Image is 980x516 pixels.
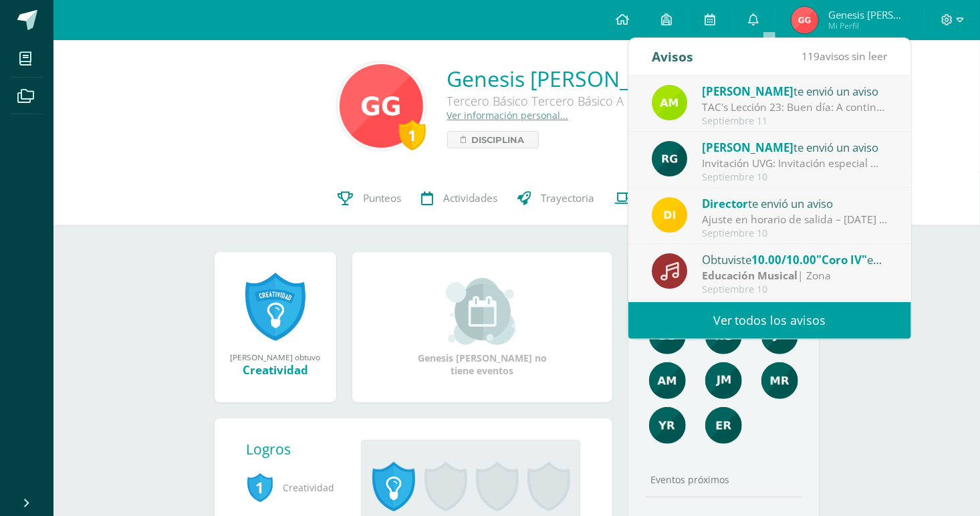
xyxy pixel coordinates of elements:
span: 119 [802,49,820,63]
img: a8d6c63c82814f34eb5d371db32433ce.png [649,407,686,444]
div: te envió un aviso [702,138,888,156]
a: Genesis [PERSON_NAME] [447,64,697,93]
div: TAC's Lección 23: Buen día: A continuación, se presentan las instrucciones para la actividad corr... [702,100,888,115]
img: b26d26339415fef33be69fb96098ffe7.png [791,7,818,33]
span: 10.00/10.00 [751,252,816,267]
div: Eventos próximos [645,473,803,486]
img: 6ee8f939e44d4507d8a11da0a8fde545.png [705,407,742,444]
img: 24ef3269677dd7dd963c57b86ff4a022.png [652,141,687,176]
img: d63573055912b670afbd603c8ed2a4ef.png [705,362,742,399]
div: Genesis [PERSON_NAME] no tiene eventos [415,278,549,377]
div: Creatividad [228,362,323,378]
div: Logros [247,440,351,459]
img: 354ebfaae4c57b75ed2f639080a6856a.png [340,64,423,148]
span: [PERSON_NAME] [702,84,793,99]
span: Mi Perfil [828,20,908,31]
div: te envió un aviso [702,82,888,100]
div: Septiembre 11 [702,116,888,127]
div: Septiembre 10 [702,172,888,183]
div: Invitación UVG: Invitación especial ✨ El programa Mujeres en Ingeniería – Virtual de la Universid... [702,156,888,171]
div: Septiembre 10 [702,284,888,295]
div: Obtuviste en [702,251,888,268]
img: fb2ca82e8de93e60a5b7f1e46d7c79f5.png [652,85,687,120]
a: Disciplina [447,131,539,148]
div: [PERSON_NAME] obtuvo [228,352,323,362]
span: Genesis [PERSON_NAME] [828,8,908,21]
span: [PERSON_NAME] [702,140,793,155]
img: de7dd2f323d4d3ceecd6bfa9930379e0.png [761,362,798,399]
span: Trayectoria [541,191,594,205]
strong: Educación Musical [702,268,798,283]
span: Disciplina [472,132,525,148]
div: | Zona [702,268,888,283]
a: Contactos [604,172,698,225]
span: Director [702,196,748,211]
span: 1 [247,472,273,503]
a: Punteos [328,172,411,225]
span: Creatividad [247,469,340,506]
div: Septiembre 10 [702,228,888,239]
div: Tercero Básico Tercero Básico A [447,93,697,109]
span: Punteos [363,191,401,205]
div: 1 [399,120,426,150]
img: f0b35651ae50ff9c693c4cbd3f40c4bb.png [652,197,687,233]
div: te envió un aviso [702,195,888,212]
a: Ver información personal... [447,109,569,122]
img: b7c5ef9c2366ee6e8e33a2b1ce8f818e.png [649,362,686,399]
a: Actividades [411,172,507,225]
span: Actividades [443,191,497,205]
span: avisos sin leer [802,49,888,63]
a: Ver todos los avisos [628,302,911,339]
span: "Coro IV" [816,252,867,267]
div: Avisos [652,38,693,75]
div: Ajuste en horario de salida – 12 de septiembre : Estimados Padres de Familia, Debido a las activi... [702,212,888,227]
a: Trayectoria [507,172,604,225]
img: event_small.png [446,278,519,345]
